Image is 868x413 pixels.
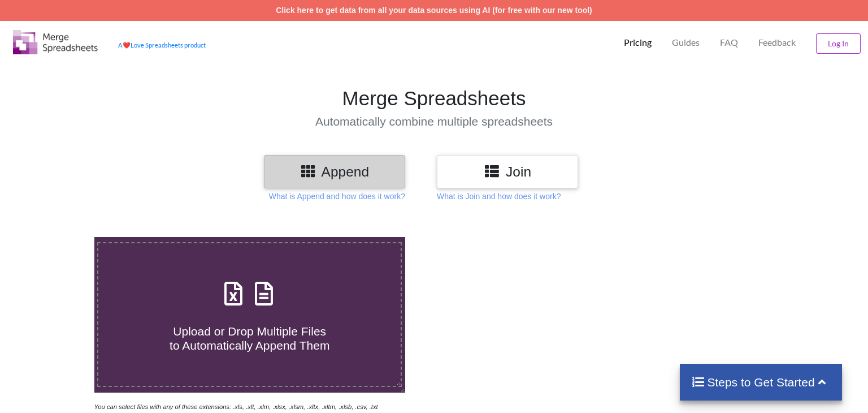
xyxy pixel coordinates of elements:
[816,33,861,54] button: Log In
[94,403,378,410] i: You can select files with any of these extensions: .xls, .xlt, .xlm, .xlsx, .xlsm, .xltx, .xltm, ...
[691,375,831,389] h4: Steps to Get Started
[276,6,592,15] a: Click here to get data from all your data sources using AI (for free with our new tool)
[272,164,397,180] h3: Append
[118,41,206,49] a: AheartLove Spreadsheets product
[123,41,131,49] span: heart
[13,30,98,54] img: Logo.png
[170,325,329,352] span: Upload or Drop Multiple Files to Automatically Append Them
[269,191,405,202] p: What is Append and how does it work?
[720,37,738,49] p: FAQ
[445,164,570,180] h3: Join
[624,37,652,49] p: Pricing
[758,38,796,47] span: Feedback
[437,191,561,202] p: What is Join and how does it work?
[672,37,700,49] p: Guides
